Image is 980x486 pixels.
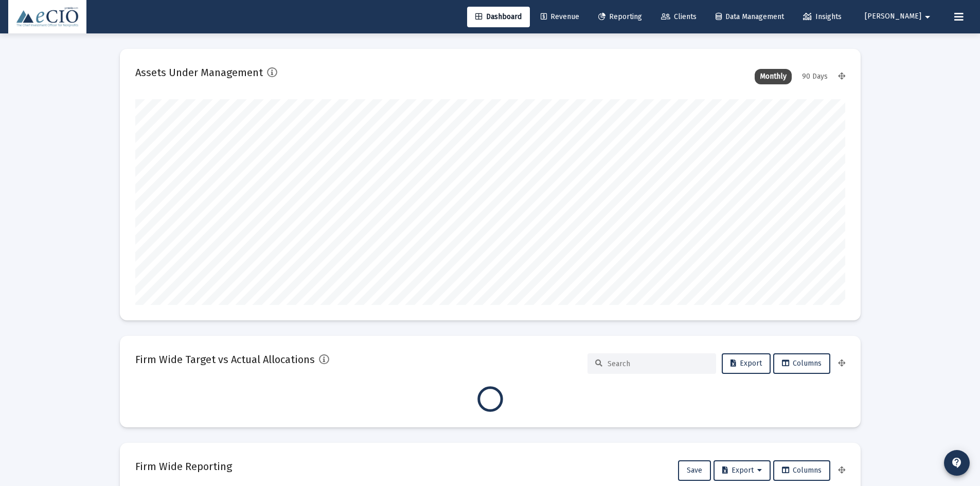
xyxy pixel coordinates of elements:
[722,353,771,374] button: Export
[722,466,762,475] span: Export
[782,359,822,368] span: Columns
[467,7,530,27] a: Dashboard
[782,466,822,475] span: Columns
[773,353,830,374] button: Columns
[716,12,784,21] span: Data Management
[687,466,702,475] span: Save
[773,460,830,481] button: Columns
[532,7,587,27] a: Revenue
[755,69,792,84] div: Monthly
[714,460,771,481] button: Export
[865,12,921,21] span: [PERSON_NAME]
[135,351,315,368] h2: Firm Wide Target vs Actual Allocations
[951,457,963,469] mat-icon: contact_support
[661,12,697,21] span: Clients
[475,12,522,21] span: Dashboard
[541,12,579,21] span: Revenue
[795,7,850,27] a: Insights
[730,359,762,368] span: Export
[921,7,934,27] mat-icon: arrow_drop_down
[707,7,792,27] a: Data Management
[135,458,232,475] h2: Firm Wide Reporting
[852,6,946,27] button: [PERSON_NAME]
[678,460,711,481] button: Save
[653,7,705,27] a: Clients
[797,69,833,84] div: 90 Days
[608,359,708,368] input: Search
[16,7,79,27] img: Dashboard
[590,7,650,27] a: Reporting
[135,64,263,81] h2: Assets Under Management
[598,12,642,21] span: Reporting
[803,12,842,21] span: Insights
